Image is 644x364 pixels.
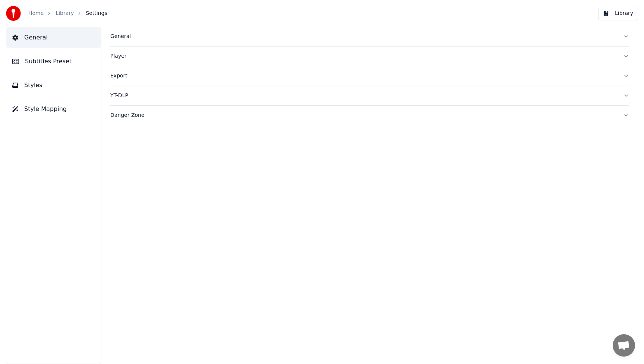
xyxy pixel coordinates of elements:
[110,106,629,125] button: Danger Zone
[28,10,44,17] a: Home
[6,6,21,21] img: youka
[110,47,629,66] button: Player
[6,27,101,48] button: General
[613,334,635,357] div: Open chat
[25,57,72,66] span: Subtitles Preset
[110,52,617,60] div: Player
[110,33,617,40] div: General
[110,72,617,80] div: Export
[24,33,48,42] span: General
[110,66,629,86] button: Export
[6,51,101,72] button: Subtitles Preset
[86,10,107,17] span: Settings
[110,112,617,119] div: Danger Zone
[110,27,629,46] button: General
[24,81,42,90] span: Styles
[110,86,629,105] button: YT-DLP
[6,99,101,119] button: Style Mapping
[24,105,67,114] span: Style Mapping
[110,92,617,99] div: YT-DLP
[56,10,74,17] a: Library
[28,10,107,17] nav: breadcrumb
[598,7,638,20] button: Library
[6,75,101,96] button: Styles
